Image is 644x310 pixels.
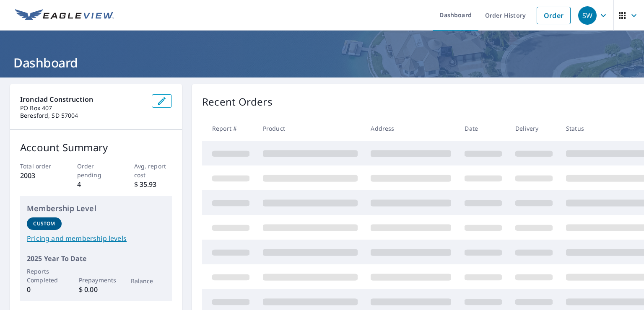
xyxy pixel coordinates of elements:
[79,276,114,284] p: Prepayments
[256,116,364,141] th: Product
[458,116,509,141] th: Date
[77,179,115,189] p: 4
[77,162,115,179] p: Order pending
[578,6,597,25] div: SW
[20,170,58,181] p: 2003
[134,162,172,179] p: Avg. report cost
[10,54,634,71] h1: Dashboard
[20,162,58,170] p: Total order
[33,220,55,227] p: Custom
[131,276,166,285] p: Balance
[202,116,256,141] th: Report #
[27,267,62,284] p: Reports Completed
[27,284,62,294] p: 0
[20,112,145,119] p: Beresford, SD 57004
[79,284,114,294] p: $ 0.00
[27,203,165,214] p: Membership Level
[20,104,145,112] p: PO Box 407
[27,233,165,243] a: Pricing and membership levels
[27,253,165,263] p: 2025 Year To Date
[364,116,458,141] th: Address
[15,9,114,22] img: EV Logo
[134,179,172,189] p: $ 35.93
[537,7,571,24] a: Order
[509,116,559,141] th: Delivery
[20,140,172,155] p: Account Summary
[20,94,145,104] p: ironclad construction
[202,94,273,109] p: Recent Orders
